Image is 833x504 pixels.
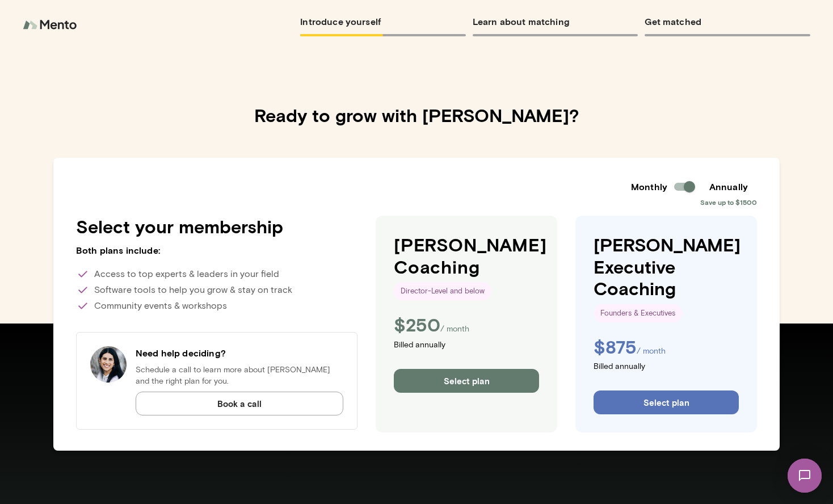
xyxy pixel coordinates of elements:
[473,14,638,30] h6: Learn about matching
[76,267,357,281] p: Access to top experts & leaders in your field
[394,369,539,393] button: Select plan
[90,346,127,383] img: Have a question?
[637,346,666,357] p: / month
[394,339,539,353] p: Billed annually
[23,14,79,36] img: logo
[700,180,757,194] h6: Annually
[594,234,739,299] h4: [PERSON_NAME] Executive Coaching
[394,285,491,297] span: Director-Level and below
[645,14,810,30] h6: Get matched
[136,346,343,360] h6: Need help deciding?
[76,283,357,297] p: Software tools to help you grow & stay on track
[300,14,466,30] h6: Introduce yourself
[136,392,343,415] button: Book a call
[594,308,682,319] span: Founders & Executives
[594,361,739,375] p: Billed annually
[76,243,357,257] h6: Both plans include:
[394,234,539,278] h4: [PERSON_NAME] Coaching
[440,324,469,335] p: / month
[76,299,357,313] p: Community events & workshops
[76,216,357,237] h4: Select your membership
[700,198,757,207] span: Save up to $1500
[631,180,667,194] h6: Monthly
[594,336,637,358] h4: $ 875
[136,364,343,387] p: Schedule a call to learn more about [PERSON_NAME] and the right plan for you.
[594,390,739,414] button: Select plan
[394,314,440,335] h4: $ 250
